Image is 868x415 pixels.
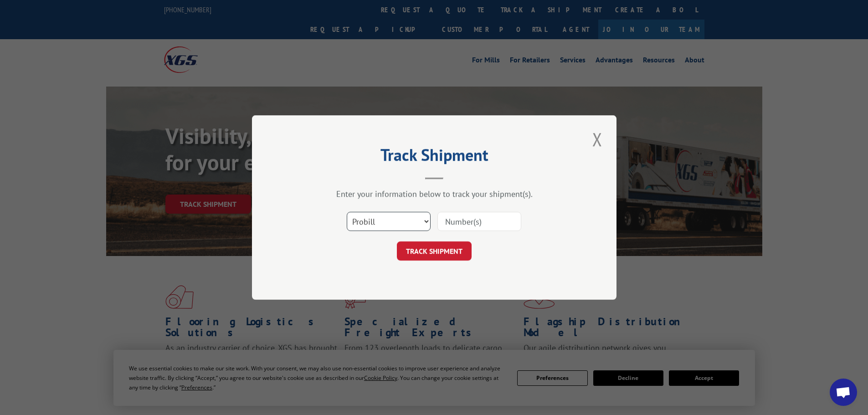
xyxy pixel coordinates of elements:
[590,127,605,152] button: Close modal
[298,149,571,166] h2: Track Shipment
[298,189,571,199] div: Enter your information below to track your shipment(s).
[830,379,857,406] a: Open chat
[397,241,472,261] button: TRACK SHIPMENT
[437,212,521,231] input: Number(s)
